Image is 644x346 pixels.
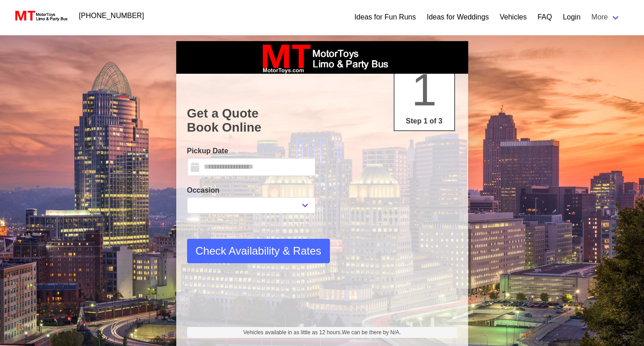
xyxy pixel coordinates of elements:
[563,12,580,23] a: Login
[537,12,552,23] a: FAQ
[187,239,330,263] button: Check Availability & Rates
[196,243,321,259] span: Check Availability & Rates
[187,146,315,156] label: Pickup Date
[342,329,401,336] span: We can be there by N/A.
[586,8,626,26] a: More
[13,9,68,22] img: MotorToys Logo
[398,116,451,127] p: Step 1 of 3
[354,12,416,23] a: Ideas for Fun Runs
[74,7,150,25] a: [PHONE_NUMBER]
[427,12,489,23] a: Ideas for Weddings
[500,12,527,23] a: Vehicles
[254,41,390,74] img: box_logo_brand.jpeg
[187,106,457,135] h1: Get a Quote Book Online
[412,64,437,115] span: 1
[187,185,315,196] label: Occasion
[243,328,401,337] span: Vehicles available in as little as 12 hours.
